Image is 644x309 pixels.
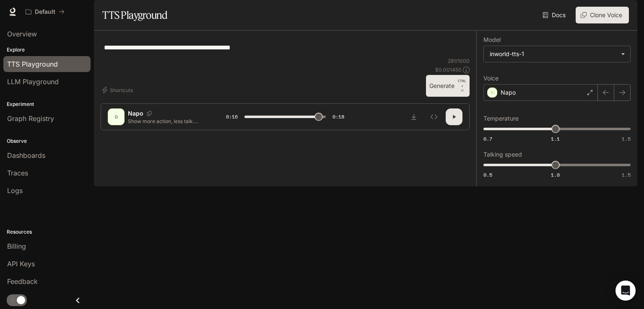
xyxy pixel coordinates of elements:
[483,75,499,81] p: Voice
[458,78,466,88] p: CTRL +
[483,152,522,157] p: Talking speed
[483,171,492,178] span: 0.5
[483,116,519,121] p: Temperature
[435,66,461,73] p: $ 0.001455
[622,171,631,178] span: 1.5
[109,110,123,124] div: D
[426,108,442,125] button: Inspect
[622,135,631,142] span: 1.5
[541,7,569,23] a: Docs
[332,113,344,121] span: 0:18
[128,118,206,125] p: Show more action, less talk. Fear is temporary; regret lasts forever. Start [DATE]. Step into you...
[143,111,155,116] button: Copy Voice ID
[484,46,630,62] div: inworld-tts-1
[551,171,560,178] span: 1.0
[102,7,167,23] h1: TTS Playground
[576,7,629,23] button: Clone Voice
[128,109,143,118] p: Napo
[101,83,136,97] button: Shortcuts
[501,88,516,97] p: Napo
[226,113,238,121] span: 0:16
[22,3,68,20] button: All workspaces
[426,75,470,97] button: GenerateCTRL +⏎
[448,57,470,64] p: 291 / 1000
[458,78,466,93] p: ⏎
[615,281,636,301] div: Open Intercom Messenger
[483,135,492,142] span: 0.7
[551,135,560,142] span: 1.1
[405,108,422,125] button: Download audio
[35,8,55,15] p: Default
[490,50,617,58] div: inworld-tts-1
[483,37,501,43] p: Model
